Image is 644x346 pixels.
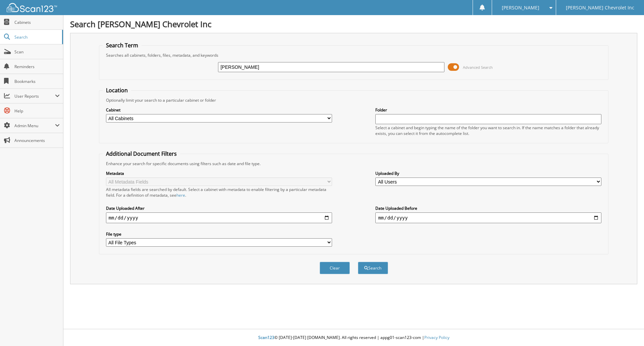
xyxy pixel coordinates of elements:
button: Clear [320,262,350,274]
label: Folder [375,107,601,113]
input: end [375,212,601,223]
div: Optionally limit your search to a particular cabinet or folder [103,97,605,103]
legend: Additional Document Filters [103,150,180,157]
a: Privacy Policy [424,335,449,340]
label: Metadata [106,170,332,176]
span: Reminders [14,64,60,69]
span: Scan [14,49,60,55]
span: [PERSON_NAME] Chevrolet Inc [566,6,634,10]
div: Enhance your search for specific documents using filters such as date and file type. [103,161,605,166]
span: [PERSON_NAME] [502,6,539,10]
span: Search [14,34,59,40]
button: Search [358,262,388,274]
span: Help [14,108,60,114]
iframe: Chat Widget [610,314,644,346]
h1: Search [PERSON_NAME] Chevrolet Inc [70,18,637,30]
input: start [106,212,332,223]
span: Advanced Search [463,65,493,70]
span: Bookmarks [14,79,60,84]
label: Uploaded By [375,170,601,176]
div: Select a cabinet and begin typing the name of the folder you want to search in. If the name match... [375,125,601,136]
label: Date Uploaded After [106,205,332,211]
a: here [176,192,185,198]
img: scan123-logo-white.svg [7,3,57,12]
label: File type [106,231,332,237]
span: Admin Menu [14,123,55,129]
div: © [DATE]-[DATE] [DOMAIN_NAME]. All rights reserved | appg01-scan123-com | [63,330,644,346]
label: Cabinet [106,107,332,113]
legend: Location [103,87,131,94]
span: User Reports [14,93,55,99]
span: Cabinets [14,19,60,25]
span: Scan123 [258,335,274,340]
legend: Search Term [103,42,142,49]
span: Announcements [14,138,60,143]
div: All metadata fields are searched by default. Select a cabinet with metadata to enable filtering b... [106,187,332,198]
label: Date Uploaded Before [375,205,601,211]
div: Searches all cabinets, folders, files, metadata, and keywords [103,52,605,58]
